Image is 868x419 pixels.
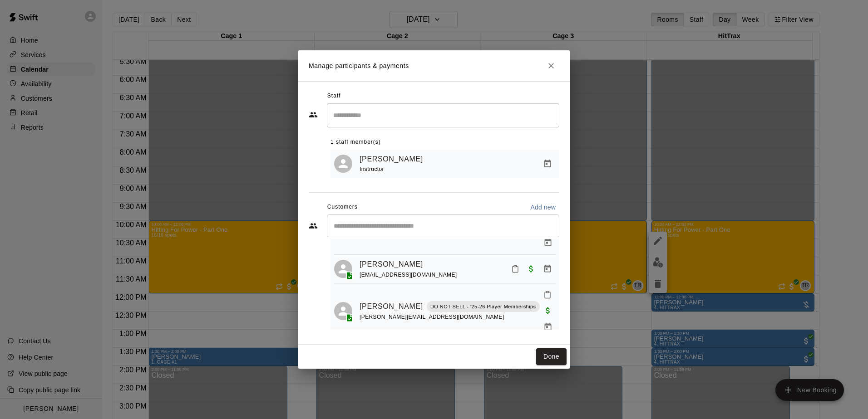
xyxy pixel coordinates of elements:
button: Manage bookings & payment [539,156,556,172]
button: Mark attendance [508,261,523,277]
button: Manage bookings & payment [540,319,556,335]
div: Search staff [327,103,559,127]
p: Add new [530,203,556,212]
p: DO NOT SELL - '25-26 Player Memberships [430,303,536,311]
svg: Customers [309,221,318,230]
a: [PERSON_NAME] [360,153,423,165]
div: Michael Marranca [334,302,352,320]
button: Add new [527,200,559,214]
a: [PERSON_NAME] [360,301,423,312]
span: Staff [327,89,340,103]
p: Manage participants & payments [309,61,409,71]
div: Tony Reyes [334,155,352,173]
button: Manage bookings & payment [540,234,556,251]
span: [EMAIL_ADDRESS][DOMAIN_NAME] [360,272,457,278]
a: [PERSON_NAME] [360,258,423,270]
svg: Staff [309,110,318,119]
div: Joseph Doldan [334,260,352,278]
span: Paid with Card [540,307,556,314]
span: Instructor [360,166,384,172]
button: Mark attendance [540,287,555,302]
div: Start typing to search customers... [327,214,559,237]
button: Done [536,348,567,365]
span: Paid with Card [523,264,539,272]
button: Close [543,58,559,74]
span: Customers [327,200,358,214]
span: 1 staff member(s) [330,135,381,150]
button: Manage bookings & payment [539,261,556,277]
span: [PERSON_NAME][EMAIL_ADDRESS][DOMAIN_NAME] [360,314,504,320]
